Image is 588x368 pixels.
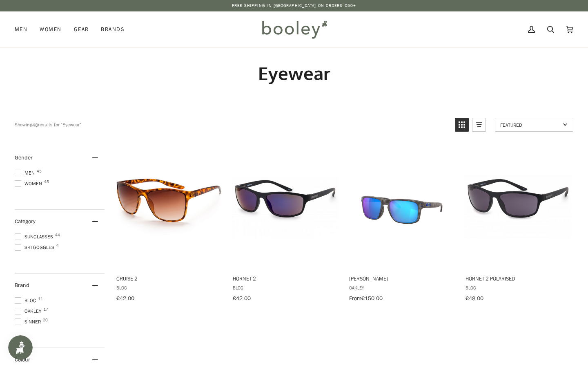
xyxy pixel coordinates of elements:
a: Women [33,11,67,47]
p: Free Shipping in [GEOGRAPHIC_DATA] on Orders €50+ [232,2,356,9]
span: 45 [44,180,49,184]
b: 48 [32,121,38,128]
span: Hornet 2 [233,275,337,282]
a: Men [15,11,33,47]
img: Hornet 2 Matt Black / Blue Mirror Lens - Booley Galway [232,154,339,261]
span: Oakley [349,284,454,291]
span: Women [15,180,45,187]
img: Bloc Cruise 2 Shiny Tort / Brown Graduated Lens- Booley Galway [115,154,222,261]
span: Brands [101,25,125,34]
span: 20 [43,318,48,322]
span: Gender [15,154,33,162]
span: BLOC [116,284,221,291]
span: 11 [38,297,43,301]
span: 45 [37,169,42,173]
span: BLOC [465,284,570,291]
span: Sunglasses [15,233,56,240]
span: SINNER [15,318,43,325]
a: Gear [68,11,95,47]
span: 44 [55,233,60,237]
a: Cruise 2 [115,146,222,305]
span: €42.00 [233,294,251,302]
span: 4 [56,244,59,248]
a: View list mode [472,118,486,132]
a: Holbrook [348,146,455,305]
span: [PERSON_NAME] [349,275,454,282]
span: BLOC [233,284,337,291]
span: €42.00 [116,294,134,302]
span: Cruise 2 [116,275,221,282]
span: Featured [500,121,560,128]
iframe: Button to open loyalty program pop-up [8,335,33,360]
img: Oakley Holbrook Matte Black Tortoise / Prizm Sapphire Polarized - Booley Galway [348,154,455,261]
span: 17 [43,307,48,312]
img: Booley [258,18,330,41]
img: BLOC Hornet 2 Polarised Matt Black / Grey Polarised Lens - Booley Galway [464,154,571,261]
span: €150.00 [361,294,383,302]
span: Men [15,169,37,177]
span: BLOC [15,297,38,304]
span: Ski Goggles [15,244,57,251]
h1: Eyewear [15,62,573,85]
span: From [349,294,361,302]
span: Gear [74,25,89,34]
span: Hornet 2 Polarised [465,275,570,282]
span: Brand [15,281,29,289]
a: View grid mode [455,118,469,132]
span: Oakley [15,307,44,315]
div: Showing results for "Eyewear" [15,118,449,132]
a: Sort options [495,118,573,132]
a: Hornet 2 [232,146,339,305]
a: Hornet 2 Polarised [464,146,571,305]
span: Category [15,218,36,225]
a: Brands [95,11,131,47]
span: Men [15,25,27,34]
span: €48.00 [465,294,483,302]
span: Women [40,25,61,34]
